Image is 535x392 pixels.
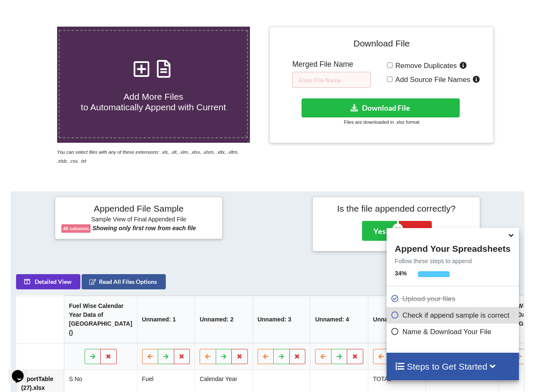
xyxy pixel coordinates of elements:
h5: Merged File Name [292,60,371,69]
button: Download File [302,98,460,117]
th: Unnamed: 3 [252,296,310,343]
iframe: chat widget [8,358,36,384]
span: Add More Files to Automatically Append with Current [81,92,226,112]
h6: Sample View of Final Appended File [61,216,216,224]
h4: Download File [276,33,487,57]
button: Read All Files Options [82,274,166,289]
p: Check if append sample is correct [391,310,517,321]
button: No [399,221,432,240]
p: Name & Download Your File [391,327,517,337]
button: Yes [362,221,397,240]
i: You can select files with any of these extensions: .xls, .xlt, .xlm, .xlsx, .xlsm, .xltx, .xltm, ... [57,150,239,163]
b: 34 % [395,270,407,277]
th: Fuel Wise Calendar Year Data of [GEOGRAPHIC_DATA] () [64,296,137,343]
b: 40 columns [63,226,89,231]
th: Unnamed: 4 [310,296,368,343]
input: Enter File Name [292,72,371,88]
h4: Is the file appended correctly? [319,203,474,214]
th: Unnamed: 5 [368,296,426,343]
b: Showing only first row from each file [92,225,196,231]
p: Follow these steps to append [387,257,519,265]
p: Upload your files [391,294,517,304]
h4: Steps to Get Started [395,361,510,372]
th: Unnamed: 2 [195,296,253,343]
span: Remove Duplicates [392,62,457,70]
h4: Append Your Spreadsheets [387,241,519,254]
span: Add Source File Names [392,76,470,84]
h4: Appended File Sample [61,203,216,215]
th: Unnamed: 1 [137,296,195,343]
small: Files are downloaded in .xlsx format [344,120,419,125]
button: Detailed View [16,274,80,289]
